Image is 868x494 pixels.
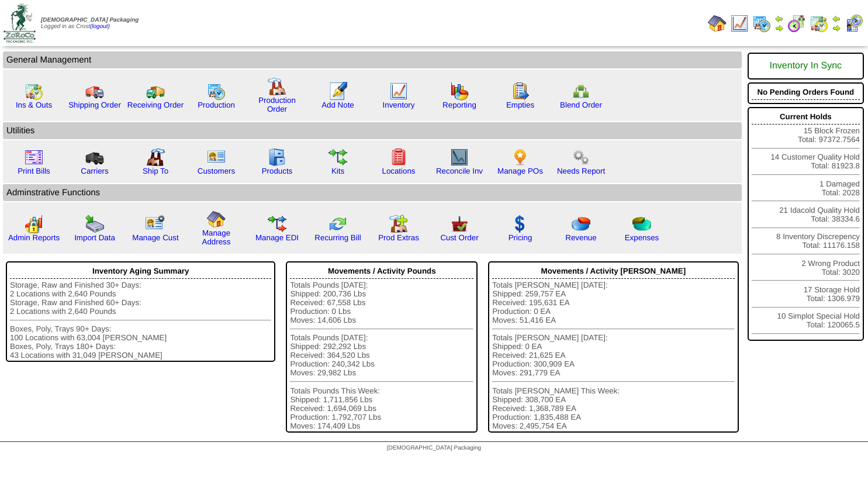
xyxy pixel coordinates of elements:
td: Adminstrative Functions [3,184,742,201]
div: No Pending Orders Found [752,85,860,100]
a: Empties [506,101,534,109]
img: workflow.gif [328,148,347,167]
img: arrowleft.gif [832,14,841,23]
td: General Management [3,51,742,68]
a: Customers [198,167,235,175]
img: calendarblend.gif [787,14,806,33]
span: [DEMOGRAPHIC_DATA] Packaging [41,17,139,23]
img: calendarprod.gif [752,14,771,33]
a: Cust Order [440,233,478,242]
a: Admin Reports [8,233,60,242]
div: Totals [PERSON_NAME] [DATE]: Shipped: 259,757 EA Received: 195,631 EA Production: 0 EA Moves: 51,... [492,281,735,430]
a: Locations [382,167,415,175]
a: Receiving Order [127,101,184,109]
img: pie_chart.png [572,215,590,233]
img: cust_order.png [450,215,469,233]
img: prodextras.gif [389,215,408,233]
a: Inventory [383,101,415,109]
a: Recurring Bill [314,233,361,242]
a: Reconcile Inv [436,167,483,175]
img: locations.gif [389,148,408,167]
a: Manage EDI [255,233,299,242]
a: Manage POs [497,167,543,175]
a: Needs Report [557,167,605,175]
span: Logged in as Crost [41,17,139,30]
a: Pricing [509,233,532,242]
a: Print Bills [18,167,50,175]
a: Manage Cust [132,233,178,242]
img: orders.gif [328,82,347,101]
a: Production Order [258,96,296,113]
a: Shipping Order [68,101,121,109]
img: line_graph.gif [389,82,408,101]
a: Revenue [565,233,596,242]
img: network.png [572,82,590,101]
a: Products [262,167,293,175]
img: arrowright.gif [774,23,784,33]
img: customers.gif [207,148,226,167]
a: Ins & Outs [16,101,52,109]
img: managecust.png [145,215,167,233]
a: Import Data [74,233,115,242]
img: zoroco-logo-small.webp [4,4,36,43]
a: Ship To [143,167,168,175]
img: import.gif [85,215,104,233]
img: truck.gif [85,82,104,101]
div: Movements / Activity Pounds [290,264,473,279]
a: (logout) [90,23,110,30]
img: arrowright.gif [832,23,841,33]
img: invoice2.gif [25,148,43,167]
span: [DEMOGRAPHIC_DATA] Packaging [387,445,481,451]
a: Add Note [321,101,354,109]
img: truck3.gif [85,148,104,167]
img: home.gif [207,210,226,229]
img: edi.gif [268,215,286,233]
img: graph.gif [450,82,469,101]
img: po.png [511,148,530,167]
td: Utilities [3,122,742,139]
img: truck2.gif [146,82,165,101]
div: Totals Pounds [DATE]: Shipped: 200,736 Lbs Received: 67,558 Lbs Production: 0 Lbs Moves: 14,606 L... [290,281,473,430]
a: Carriers [81,167,108,175]
img: calendarinout.gif [25,82,43,101]
img: calendarcustomer.gif [845,14,863,33]
div: 15 Block Frozen Total: 97372.7564 14 Customer Quality Hold Total: 81923.8 1 Damaged Total: 2028 2... [748,107,864,341]
img: calendarinout.gif [810,14,828,33]
img: workflow.png [572,148,590,167]
img: arrowleft.gif [774,14,784,23]
img: factory.gif [268,77,286,96]
img: dollar.gif [511,215,530,233]
img: workorder.gif [511,82,530,101]
div: Storage, Raw and Finished 30+ Days: 2 Locations with 2,640 Pounds Storage, Raw and Finished 60+ D... [10,281,271,360]
img: calendarprod.gif [207,82,226,101]
img: line_graph2.gif [450,148,469,167]
a: Manage Address [202,229,231,246]
a: Expenses [625,233,659,242]
a: Prod Extras [378,233,419,242]
img: pie_chart2.png [632,215,651,233]
img: line_graph.gif [730,14,749,33]
a: Reporting [442,101,476,109]
img: home.gif [708,14,727,33]
a: Blend Order [560,101,602,109]
div: Current Holds [752,109,860,125]
img: cabinet.gif [268,148,286,167]
div: Movements / Activity [PERSON_NAME] [492,264,735,279]
img: reconcile.gif [328,215,347,233]
a: Kits [331,167,344,175]
div: Inventory Aging Summary [10,264,271,279]
img: factory2.gif [146,148,165,167]
img: graph2.png [25,215,43,233]
a: Production [198,101,235,109]
div: Inventory In Sync [752,55,860,77]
